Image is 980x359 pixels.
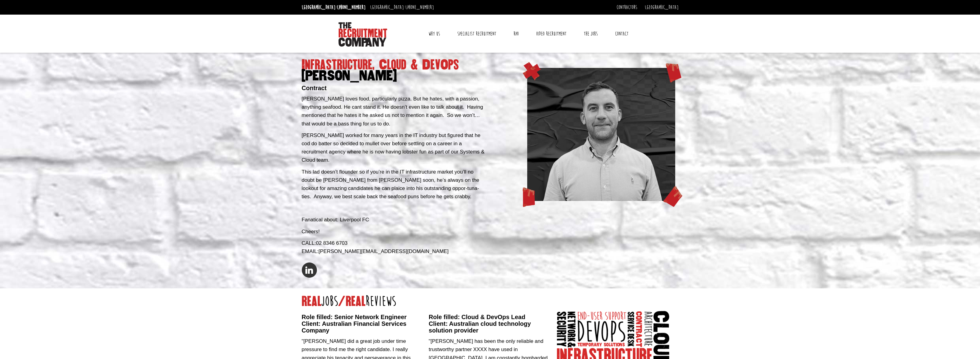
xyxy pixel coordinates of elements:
a: [GEOGRAPHIC_DATA] [645,4,679,11]
a: 02 8346 6703 [316,240,348,246]
a: Video Recruitment [531,26,571,41]
h2: real /real [302,296,679,307]
h1: Infrastructure, Cloud & DevOps [302,59,488,81]
p: This lad doesn’t flounder so if you’re in the IT infrastructure market you’ll no doubt be [PERSON... [302,168,488,201]
a: Specialist Recruitment [453,26,501,41]
a: Contact [610,26,633,41]
h2: Contract [302,85,488,91]
a: [PHONE_NUMBER] [337,4,366,11]
a: [PERSON_NAME][EMAIL_ADDRESS][DOMAIN_NAME] [318,248,449,254]
a: [PHONE_NUMBER] [405,4,434,11]
p: Fanatical about: Liverpool FC [302,216,488,224]
li: [GEOGRAPHIC_DATA]: [300,2,367,12]
p: Cheers! [302,227,488,236]
p: [PERSON_NAME] loves food, particularly pizza. But he hates, with a passion, anything seafood. He ... [302,95,488,128]
li: [GEOGRAPHIC_DATA]: [369,2,435,12]
span: [PERSON_NAME] [302,70,488,81]
div: CALL: [302,239,488,247]
h4: Role filled: Cloud & DevOps Lead Client: Australian cloud technology solution provider [429,314,551,334]
a: RPO [509,26,523,41]
span: reviews [366,294,396,309]
img: web_adam.png [527,68,676,201]
div: EMAIL: [302,247,488,255]
img: The Recruitment Company [339,22,387,47]
a: The Jobs [579,26,602,41]
a: Contractors [617,4,637,11]
a: Why Us [424,26,445,41]
p: [PERSON_NAME] worked for many years in the IT industry but figured that he cod do batter so decid... [302,131,488,164]
h4: Role filled: Senior Network Engineer Client: Australian Financial Services Company [302,314,424,334]
span: jobs [322,294,338,309]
